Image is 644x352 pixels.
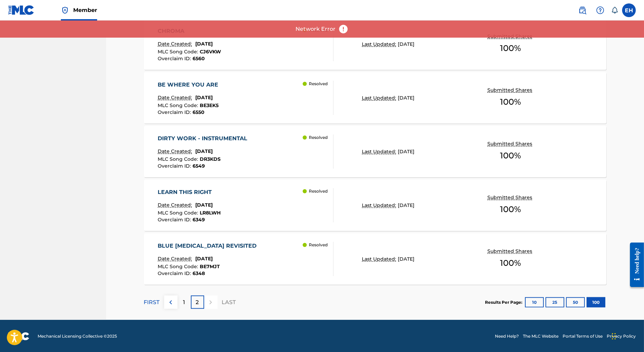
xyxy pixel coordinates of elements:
span: 100 % [500,203,521,216]
a: The MLC Website [523,333,558,339]
p: Date Created: [158,148,194,155]
p: Date Created: [158,201,194,209]
span: MLC Song Code : [158,210,200,216]
p: Submitted Shares [487,87,534,94]
div: Help [593,3,607,17]
div: LEARN THIS RIGHT [158,188,221,196]
span: Mechanical Licensing Collective © 2025 [38,333,117,339]
button: 100 [587,297,605,308]
div: DIRTY WORK - INSTRUMENTAL [158,134,251,143]
p: 2 [196,298,199,307]
span: 6349 [193,217,205,223]
span: Overclaim ID : [158,217,193,223]
img: left [167,298,175,307]
span: [DATE] [195,202,213,208]
p: Last Updated: [362,202,398,209]
img: help [596,6,604,14]
iframe: Chat Widget [610,319,644,352]
p: FIRST [144,298,160,307]
span: MLC Song Code : [158,263,200,270]
span: 100 % [500,42,521,54]
button: 25 [546,297,564,308]
button: 10 [525,297,544,308]
span: CJ6VKW [200,49,221,55]
span: 6348 [193,270,205,276]
p: Submitted Shares [487,248,534,255]
div: BE WHERE YOU ARE [158,81,222,89]
span: [DATE] [398,202,415,208]
span: LR8LWH [200,210,221,216]
img: logo [8,332,29,340]
span: 6550 [193,109,205,115]
span: 6560 [193,55,205,62]
img: error [338,24,349,34]
span: [DATE] [398,256,415,262]
div: BLUE [MEDICAL_DATA] REVISITED [158,242,260,250]
span: 100 % [500,96,521,108]
span: Overclaim ID : [158,55,193,62]
p: Results Per Page: [485,299,524,305]
span: Member [73,6,97,14]
a: LEARN THIS RIGHTDate Created:[DATE]MLC Song Code:LR8LWHOverclaim ID:6349 ResolvedLast Updated:[DA... [144,180,606,231]
button: 50 [566,297,585,308]
div: Notifications [611,7,618,14]
span: [DATE] [195,256,213,262]
p: Resolved [309,188,328,194]
a: Portal Terms of Use [563,333,603,339]
span: [DATE] [195,148,213,154]
p: Resolved [309,134,328,141]
p: 1 [183,298,185,307]
p: Submitted Shares [487,194,534,201]
img: Top Rightsholder [61,6,69,14]
a: Need Help? [495,333,519,339]
span: BE7MJT [200,263,220,270]
a: Privacy Policy [607,333,636,339]
span: DR3KDS [200,156,221,162]
span: [DATE] [195,94,213,101]
span: 100 % [500,149,521,162]
p: Last Updated: [362,41,398,48]
a: BE WHERE YOU AREDate Created:[DATE]MLC Song Code:BE3EK5Overclaim ID:6550 ResolvedLast Updated:[DA... [144,72,606,123]
span: BE3EK5 [200,102,219,108]
p: Date Created: [158,255,194,262]
span: 100 % [500,257,521,269]
p: Resolved [309,81,328,87]
span: MLC Song Code : [158,156,200,162]
p: Last Updated: [362,256,398,263]
a: Public Search [576,3,589,17]
span: [DATE] [398,41,415,47]
span: Overclaim ID : [158,109,193,115]
p: LAST [222,298,236,307]
div: User Menu [622,3,636,17]
p: Date Created: [158,94,194,101]
span: [DATE] [398,95,415,101]
a: DIRTY WORK - INSTRUMENTALDate Created:[DATE]MLC Song Code:DR3KDSOverclaim ID:6549 ResolvedLast Up... [144,126,606,177]
a: CHROMADate Created:[DATE]MLC Song Code:CJ6VKWOverclaim ID:6560 ResolvedLast Updated:[DATE]Submitt... [144,18,606,70]
p: Resolved [309,242,328,248]
div: Drag [612,326,616,347]
img: MLC Logo [8,5,35,15]
p: Network Error [295,25,336,33]
img: search [578,6,587,14]
p: Last Updated: [362,94,398,102]
p: Submitted Shares [487,140,534,147]
a: BLUE [MEDICAL_DATA] REVISITEDDate Created:[DATE]MLC Song Code:BE7MJTOverclaim ID:6348 ResolvedLas... [144,233,606,285]
span: Overclaim ID : [158,163,193,169]
span: Overclaim ID : [158,270,193,276]
span: MLC Song Code : [158,102,200,108]
p: Last Updated: [362,148,398,155]
span: [DATE] [398,148,415,155]
span: 6549 [193,163,205,169]
span: MLC Song Code : [158,49,200,55]
p: Date Created: [158,40,194,48]
iframe: Resource Center [625,237,644,292]
span: [DATE] [195,41,213,47]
